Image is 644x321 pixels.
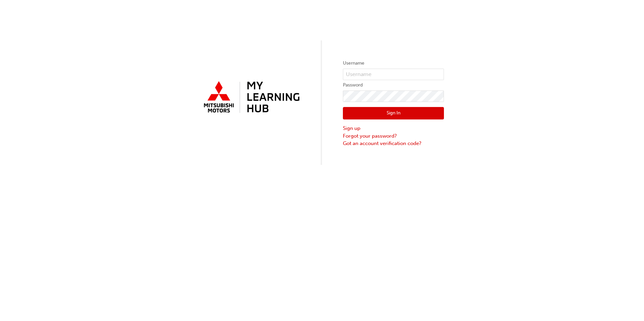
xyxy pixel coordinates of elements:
input: Username [343,69,444,80]
a: Sign up [343,124,444,132]
button: Sign In [343,107,444,120]
a: Forgot your password? [343,132,444,140]
a: Got an account verification code? [343,140,444,147]
label: Username [343,59,444,67]
label: Password [343,81,444,89]
img: mmal [200,78,301,117]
